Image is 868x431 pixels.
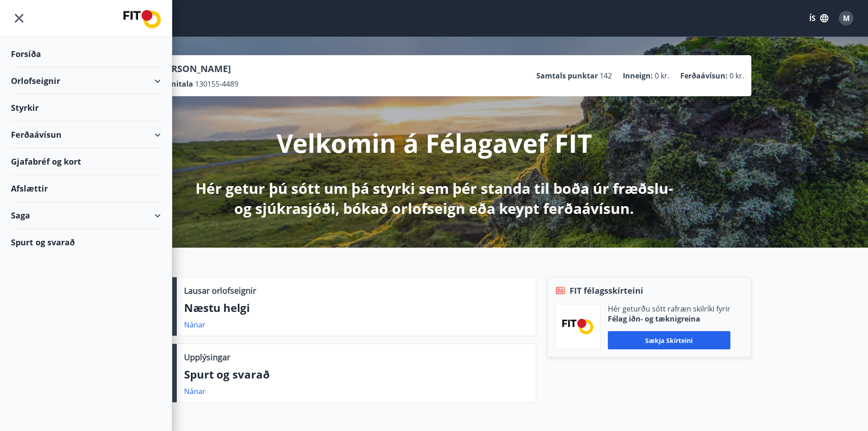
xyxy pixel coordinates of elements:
[11,175,161,202] div: Afslættir
[195,79,238,89] span: 130155-4489
[184,320,205,330] a: Nánar
[11,10,27,26] button: menu
[157,62,238,75] p: [PERSON_NAME]
[184,351,230,363] p: Upplýsingar
[11,202,161,229] div: Saga
[11,148,161,175] div: Gjafabréf og kort
[11,41,161,68] div: Forsíða
[184,300,529,316] p: Næstu helgi
[835,7,857,29] button: M
[729,71,744,81] span: 0 kr.
[570,285,643,296] span: FIT félagsskírteini
[184,386,205,396] a: Nánar
[11,229,161,255] div: Spurt og svarað
[194,178,675,218] p: Hér getur þú sótt um þá styrki sem þér standa til boða úr fræðslu- og sjúkrasjóði, bókað orlofsei...
[804,10,833,26] button: ÍS
[123,10,161,28] img: union_logo
[184,367,529,382] p: Spurt og svarað
[562,319,593,334] img: FPQVkF9lTnNbbaRSFyT17YYeljoOGk5m51IhT0bO.png
[157,79,193,89] p: Kennitala
[608,314,730,324] p: Félag iðn- og tæknigreina
[11,68,161,94] div: Orlofseignir
[655,71,669,81] span: 0 kr.
[608,331,730,349] button: Sækja skírteini
[600,71,612,81] span: 142
[11,121,161,148] div: Ferðaávísun
[11,94,161,121] div: Styrkir
[184,285,256,296] p: Lausar orlofseignir
[277,125,592,160] p: Velkomin á Félagavef FIT
[843,13,850,23] span: M
[623,71,653,81] p: Inneign :
[608,304,730,314] p: Hér geturðu sótt rafræn skilríki fyrir
[680,71,728,81] p: Ferðaávísun :
[536,71,598,81] p: Samtals punktar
